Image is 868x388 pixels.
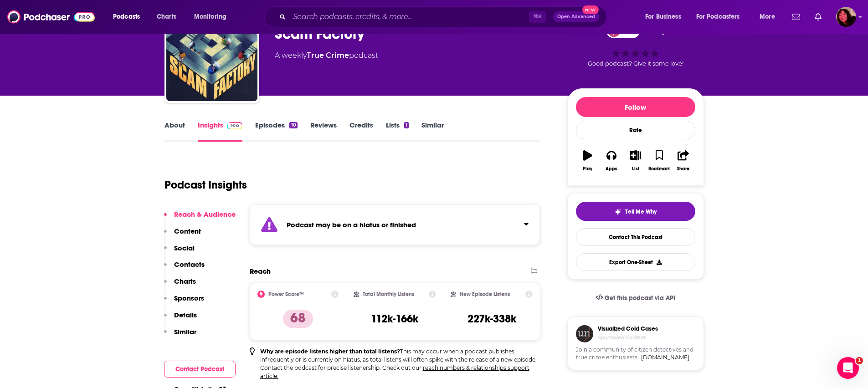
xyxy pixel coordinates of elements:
[576,346,695,362] span: Join a community of citizen detectives and true crime enthusiasts.
[250,267,271,276] h2: Reach
[690,10,753,24] button: open menu
[260,348,400,355] b: Why are episode listens higher than total listens?
[625,208,657,215] span: Tell Me Why
[421,121,444,142] a: Similar
[788,9,804,25] a: Show notifications dropdown
[151,10,182,24] a: Charts
[856,357,863,364] span: 1
[639,10,693,24] button: open menu
[164,260,205,277] button: Contacts
[598,334,658,341] h4: Sponsored Content
[107,10,152,24] button: open menu
[166,10,257,101] img: Scam Factory
[363,291,414,297] h2: Total Monthly Listens
[460,291,510,297] h2: New Episode Listens
[598,325,658,332] h3: Visualized Cold Cases
[696,10,740,23] span: For Podcasters
[576,228,695,246] a: Contact This Podcast
[760,10,775,23] span: More
[632,166,639,172] div: List
[671,144,695,177] button: Share
[164,294,204,311] button: Sponsors
[283,310,313,328] p: 68
[386,121,409,142] a: Lists1
[600,144,623,177] button: Apps
[174,260,205,269] p: Contacts
[623,144,647,177] button: List
[529,11,546,23] span: ⌘ K
[164,244,195,260] button: Social
[164,361,236,378] button: Contact Podcast
[614,208,621,215] img: tell me why sparkle
[289,122,297,128] div: 10
[174,277,196,286] p: Charts
[576,121,695,139] div: Rate
[275,50,378,61] div: A weekly podcast
[576,325,593,342] img: coldCase.18b32719.png
[467,312,516,326] h3: 227k-338k
[164,227,201,244] button: Content
[836,7,856,27] img: User Profile
[576,97,695,117] button: Follow
[647,144,671,177] button: Bookmark
[576,253,695,271] button: Export One-Sheet
[174,210,236,219] p: Reach & Audience
[174,294,204,302] p: Sponsors
[174,311,197,319] p: Details
[287,220,416,229] strong: Podcast may be on a hiatus or finished
[164,311,197,327] button: Details
[557,15,595,19] span: Open Advanced
[567,16,704,73] div: 68Good podcast? Give it some love!
[174,327,196,336] p: Similar
[260,347,540,380] p: This may occur when a podcast publishes infrequently or is currently on hiatus, as total listens ...
[836,7,856,27] span: Logged in as Kathryn-Musilek
[753,10,786,24] button: open menu
[7,8,95,26] img: Podchaser - Follow, Share and Rate Podcasts
[188,10,238,24] button: open menu
[164,210,236,227] button: Reach & Audience
[164,121,185,142] a: About
[268,291,304,297] h2: Power Score™
[677,166,689,172] div: Share
[289,10,529,24] input: Search podcasts, credits, & more...
[194,10,226,23] span: Monitoring
[645,10,681,23] span: For Business
[837,357,859,379] iframe: Intercom live chat
[588,287,683,309] a: Get this podcast via API
[588,60,683,67] span: Good podcast? Give it some love!
[310,121,337,142] a: Reviews
[553,11,599,22] button: Open AdvancedNew
[174,227,201,235] p: Content
[273,6,616,27] div: Search podcasts, credits, & more...
[260,364,529,379] a: reach numbers & relationships support article.
[576,202,695,221] button: tell me why sparkleTell Me Why
[583,166,592,172] div: Play
[582,5,599,14] span: New
[371,312,418,326] h3: 112k-166k
[605,294,675,302] span: Get this podcast via API
[641,354,689,361] a: [DOMAIN_NAME]
[198,121,243,142] a: InsightsPodchaser Pro
[164,277,196,294] button: Charts
[349,121,373,142] a: Credits
[164,327,196,344] button: Similar
[648,166,670,172] div: Bookmark
[836,7,856,27] button: Show profile menu
[307,51,349,60] a: True Crime
[404,122,409,128] div: 1
[811,9,825,25] a: Show notifications dropdown
[255,121,297,142] a: Episodes10
[606,166,617,172] div: Apps
[164,178,247,192] h1: Podcast Insights
[576,144,600,177] button: Play
[227,122,243,129] img: Podchaser Pro
[174,244,195,252] p: Social
[250,204,540,245] section: Click to expand status details
[157,10,176,23] span: Charts
[113,10,140,23] span: Podcasts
